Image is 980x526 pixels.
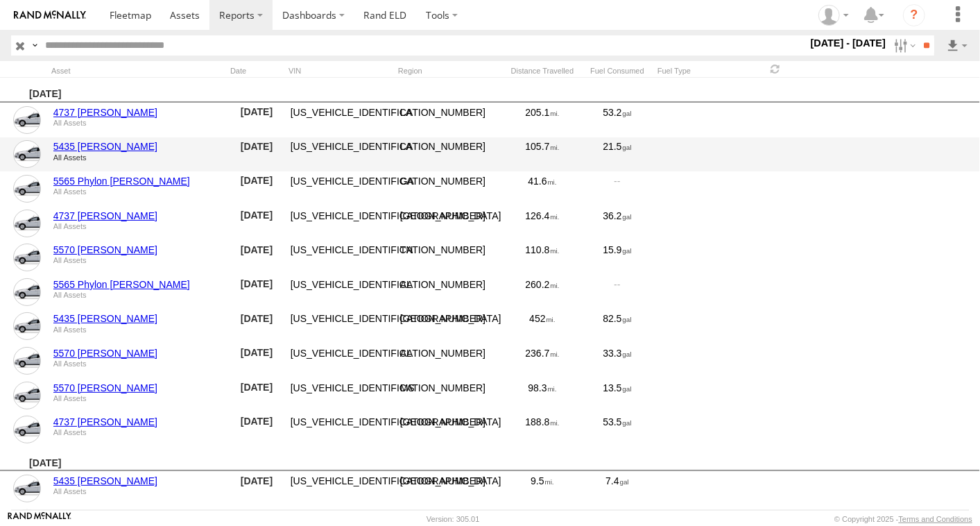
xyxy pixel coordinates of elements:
[888,35,918,56] label: Search Filter Options
[53,509,223,522] a: 4737 [PERSON_NAME]
[508,241,577,273] div: 110.8
[945,35,969,56] label: Export results as...
[289,380,393,412] div: [US_VEHICLE_IDENTIFICATION_NUMBER]
[289,345,393,377] div: [US_VEHICLE_IDENTIFICATION_NUMBER]
[230,241,283,273] div: [DATE]
[53,106,223,119] a: 4737 [PERSON_NAME]
[289,173,393,205] div: [US_VEHICLE_IDENTIFICATION_NUMBER]
[583,345,652,377] div: 33.3
[398,207,502,239] div: [GEOGRAPHIC_DATA]
[834,515,972,523] div: © Copyright 2025 -
[53,359,223,368] div: All Assets
[53,222,223,230] div: All Assets
[53,140,223,153] a: 5435 [PERSON_NAME]
[583,311,652,343] div: 82.5
[583,473,652,504] div: 7.4
[583,414,652,446] div: 53.5
[53,175,223,187] a: 5565 Phylon [PERSON_NAME]
[53,256,223,264] div: All Assets
[398,104,502,136] div: LA
[398,414,502,446] div: [GEOGRAPHIC_DATA]
[289,473,393,504] div: [US_VEHICLE_IDENTIFICATION_NUMBER]
[398,173,502,205] div: GA
[508,139,577,171] div: 105.7
[230,207,283,239] div: [DATE]
[230,173,283,205] div: [DATE]
[583,380,652,412] div: 13.5
[230,414,283,446] div: [DATE]
[808,35,889,51] label: [DATE] - [DATE]
[53,278,223,291] a: 5565 Phylon [PERSON_NAME]
[53,244,223,256] a: 5570 [PERSON_NAME]
[398,311,502,343] div: [GEOGRAPHIC_DATA]
[53,416,223,428] a: 4737 [PERSON_NAME]
[53,347,223,359] a: 5570 [PERSON_NAME]
[230,276,283,308] div: [DATE]
[289,241,393,273] div: [US_VEHICLE_IDENTIFICATION_NUMBER]
[289,276,393,308] div: [US_VEHICLE_IDENTIFICATION_NUMBER]
[53,325,223,334] div: All Assets
[53,475,223,487] a: 5435 [PERSON_NAME]
[289,414,393,446] div: [US_VEHICLE_IDENTIFICATION_NUMBER]
[53,394,223,402] div: All Assets
[398,345,502,377] div: AL
[398,139,502,171] div: LA
[230,139,283,171] div: [DATE]
[29,35,40,56] label: Search Query
[583,104,652,136] div: 53.2
[583,139,652,171] div: 21.5
[289,139,393,171] div: [US_VEHICLE_IDENTIFICATION_NUMBER]
[508,380,577,412] div: 98.3
[508,473,577,504] div: 9.5
[427,515,479,523] div: Version: 305.01
[53,312,223,325] a: 5435 [PERSON_NAME]
[230,345,283,377] div: [DATE]
[508,414,577,446] div: 188.8
[230,473,283,504] div: [DATE]
[289,311,393,343] div: [US_VEHICLE_IDENTIFICATION_NUMBER]
[508,311,577,343] div: 452
[899,515,972,523] a: Terms and Conditions
[508,173,577,205] div: 41.6
[289,207,393,239] div: [US_VEHICLE_IDENTIFICATION_NUMBER]
[53,291,223,299] div: All Assets
[583,241,652,273] div: 15.9
[289,104,393,136] div: [US_VEHICLE_IDENTIFICATION_NUMBER]
[508,276,577,308] div: 260.2
[53,487,223,495] div: All Assets
[508,345,577,377] div: 236.7
[583,207,652,239] div: 36.2
[53,153,223,162] div: All Assets
[230,104,283,136] div: [DATE]
[230,311,283,343] div: [DATE]
[508,104,577,136] div: 205.1
[14,10,86,20] img: rand-logo.svg
[398,241,502,273] div: TN
[53,428,223,436] div: All Assets
[53,210,223,222] a: 4737 [PERSON_NAME]
[53,382,223,394] a: 5570 [PERSON_NAME]
[53,187,223,196] div: All Assets
[903,4,925,26] i: ?
[398,473,502,504] div: [GEOGRAPHIC_DATA]
[767,62,784,76] span: Refresh
[53,119,223,127] div: All Assets
[230,380,283,412] div: [DATE]
[398,276,502,308] div: AL
[398,380,502,412] div: MS
[8,512,71,526] a: Visit our Website
[508,207,577,239] div: 126.4
[814,5,854,26] div: Scott Ambler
